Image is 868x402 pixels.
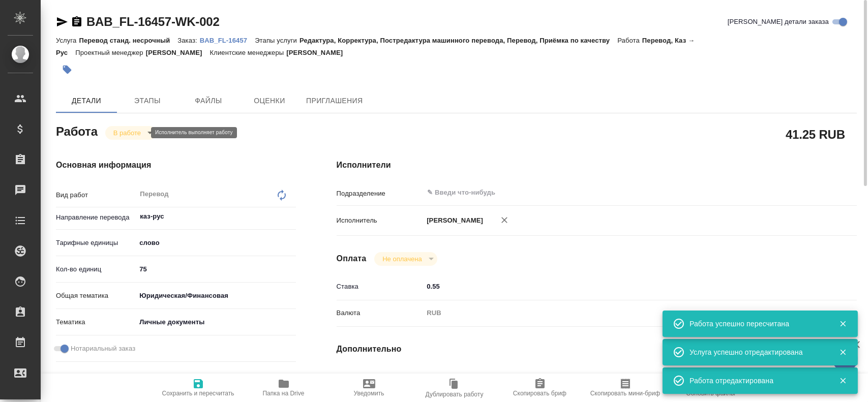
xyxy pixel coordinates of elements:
[56,317,136,327] p: Тематика
[62,95,111,107] span: Детали
[110,129,144,137] button: В работе
[513,390,566,397] span: Скопировать бриф
[241,374,326,402] button: Папка на Drive
[832,319,853,328] button: Закрыть
[379,255,425,263] button: Не оплачена
[337,343,857,355] h4: Дополнительно
[326,374,412,402] button: Уведомить
[136,314,295,331] div: Личные документы
[56,291,136,301] p: Общая тематика
[263,390,305,397] span: Папка на Drive
[337,159,857,171] h4: Исполнители
[423,304,813,322] div: RUB
[690,319,824,329] div: Работа успешно пересчитана
[123,95,172,107] span: Этапы
[56,264,136,274] p: Кол-во единиц
[286,49,350,56] p: [PERSON_NAME]
[184,95,233,107] span: Файлы
[412,374,497,402] button: Дублировать работу
[617,37,642,44] p: Работа
[136,287,295,304] div: Юридическая/Финансовая
[423,215,483,226] p: [PERSON_NAME]
[162,390,234,397] span: Сохранить и пересчитать
[337,215,424,226] p: Исполнитель
[245,95,294,107] span: Оценки
[354,390,384,397] span: Уведомить
[200,37,255,44] p: BAB_FL-16457
[177,37,199,44] p: Заказ:
[56,37,79,44] p: Услуга
[423,368,813,383] input: Пустое поле
[56,238,136,248] p: Тарифные единицы
[136,262,295,276] input: ✎ Введи что-нибудь
[690,376,824,386] div: Работа отредактирована
[146,49,210,56] p: [PERSON_NAME]
[337,253,367,265] h4: Оплата
[136,234,295,252] div: слово
[306,95,363,107] span: Приглашения
[690,347,824,357] div: Услуга успешно отредактирована
[86,15,220,28] a: BAB_FL-16457-WK-002
[337,282,424,292] p: Ставка
[105,126,156,140] div: В работе
[79,37,177,44] p: Перевод станд. несрочный
[426,187,776,199] input: ✎ Введи что-нибудь
[426,391,484,398] span: Дублировать работу
[56,58,78,81] button: Добавить тэг
[75,49,145,56] p: Проектный менеджер
[808,192,810,194] button: Open
[493,209,516,231] button: Удалить исполнителя
[56,159,296,171] h4: Основная информация
[423,279,813,294] input: ✎ Введи что-нибудь
[56,121,98,140] h2: Работа
[71,344,135,354] span: Нотариальный заказ
[56,212,136,223] p: Направление перевода
[728,17,829,27] span: [PERSON_NAME] детали заказа
[300,37,617,44] p: Редактура, Корректура, Постредактура машинного перевода, Перевод, Приёмка по качеству
[337,189,424,199] p: Подразделение
[210,49,287,56] p: Клиентские менеджеры
[590,390,660,397] span: Скопировать мини-бриф
[71,16,83,28] button: Скопировать ссылку
[290,215,292,218] button: Open
[337,371,424,381] p: Последнее изменение
[497,374,583,402] button: Скопировать бриф
[832,376,853,385] button: Закрыть
[337,308,424,318] p: Валюта
[374,252,437,266] div: В работе
[200,36,255,44] a: BAB_FL-16457
[56,190,136,200] p: Вид работ
[832,348,853,357] button: Закрыть
[56,16,68,28] button: Скопировать ссылку для ЯМессенджера
[156,374,241,402] button: Сохранить и пересчитать
[786,126,845,143] h2: 41.25 RUB
[583,374,668,402] button: Скопировать мини-бриф
[255,37,300,44] p: Этапы услуги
